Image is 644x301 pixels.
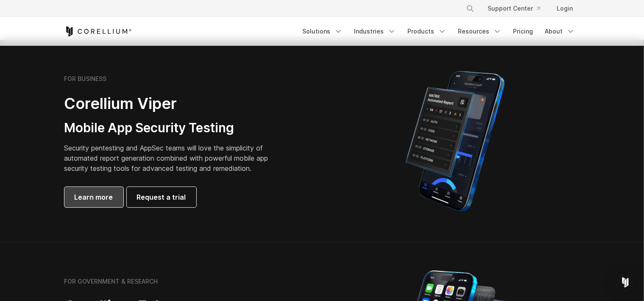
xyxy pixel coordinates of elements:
[64,75,107,83] h6: FOR BUSINESS
[403,24,452,39] a: Products
[481,1,547,16] a: Support Center
[615,272,636,293] div: Open Intercom Messenger
[456,1,580,16] div: Navigation Menu
[391,67,519,215] img: Corellium MATRIX automated report on iPhone showing app vulnerability test results across securit...
[298,24,580,39] div: Navigation Menu
[463,1,478,16] button: Search
[137,192,186,202] span: Request a trial
[453,24,507,39] a: Resources
[508,24,538,39] a: Pricing
[349,24,401,39] a: Industries
[64,94,282,113] h2: Corellium Viper
[550,1,580,16] a: Login
[64,278,158,285] h6: FOR GOVERNMENT & RESEARCH
[75,192,113,202] span: Learn more
[64,26,132,36] a: Corellium Home
[298,24,348,39] a: Solutions
[540,24,580,39] a: About
[64,187,123,207] a: Learn more
[64,143,282,173] p: Security pentesting and AppSec teams will love the simplicity of automated report generation comb...
[127,187,196,207] a: Request a trial
[64,120,282,136] h3: Mobile App Security Testing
